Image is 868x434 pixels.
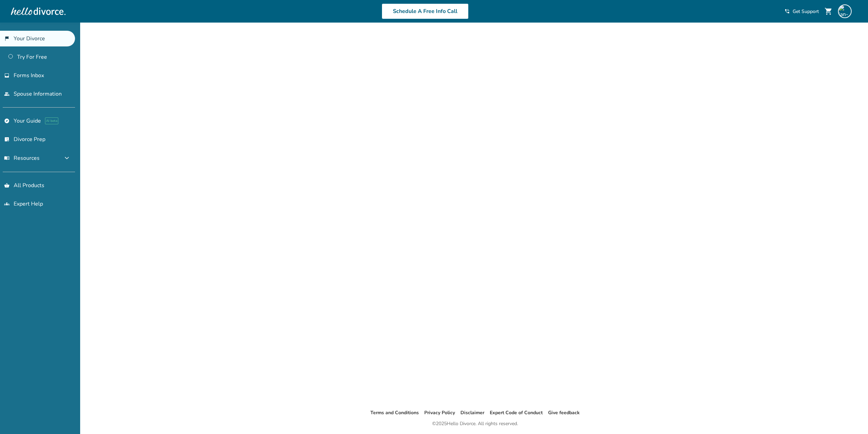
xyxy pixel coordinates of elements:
span: explore [4,118,10,124]
span: Forms Inbox [14,72,44,79]
span: inbox [4,73,10,78]
span: expand_more [63,154,71,162]
img: ian-davies@outlook.com [838,4,852,18]
span: menu_book [4,155,10,161]
a: Expert Code of Conduct [490,409,543,416]
a: Schedule A Free Info Call [382,3,469,19]
span: AI beta [45,117,58,124]
span: shopping_basket [4,183,10,188]
a: phone_in_talkGet Support [784,8,819,15]
span: shopping_cart [824,7,833,15]
a: Terms and Conditions [370,409,419,416]
span: flag_2 [4,36,10,41]
a: Privacy Policy [424,409,455,416]
li: Give feedback [548,409,580,417]
span: Resources [4,154,40,162]
span: groups [4,201,10,207]
span: phone_in_talk [784,9,790,14]
span: Get Support [793,8,819,15]
span: list_alt_check [4,137,10,142]
li: Disclaimer [460,409,484,417]
div: © 2025 Hello Divorce. All rights reserved. [432,420,518,428]
span: people [4,91,10,97]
